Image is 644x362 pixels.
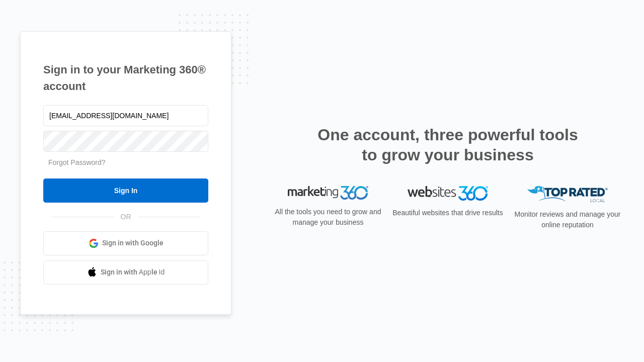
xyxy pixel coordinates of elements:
[408,186,488,201] img: Websites 360
[114,212,138,222] span: OR
[43,178,208,203] input: Sign In
[43,105,208,126] input: Email
[101,267,165,278] span: Sign in with Apple Id
[43,260,208,285] a: Sign in with Apple Id
[43,231,208,255] a: Sign in with Google
[314,125,581,165] h2: One account, three powerful tools to grow your business
[272,207,384,228] p: All the tools you need to grow and manage your business
[527,186,608,203] img: Top Rated Local
[48,158,106,166] a: Forgot Password?
[288,186,368,200] img: Marketing 360
[511,209,624,230] p: Monitor reviews and manage your online reputation
[102,238,164,248] span: Sign in with Google
[391,208,504,218] p: Beautiful websites that drive results
[43,61,208,95] h1: Sign in to your Marketing 360® account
